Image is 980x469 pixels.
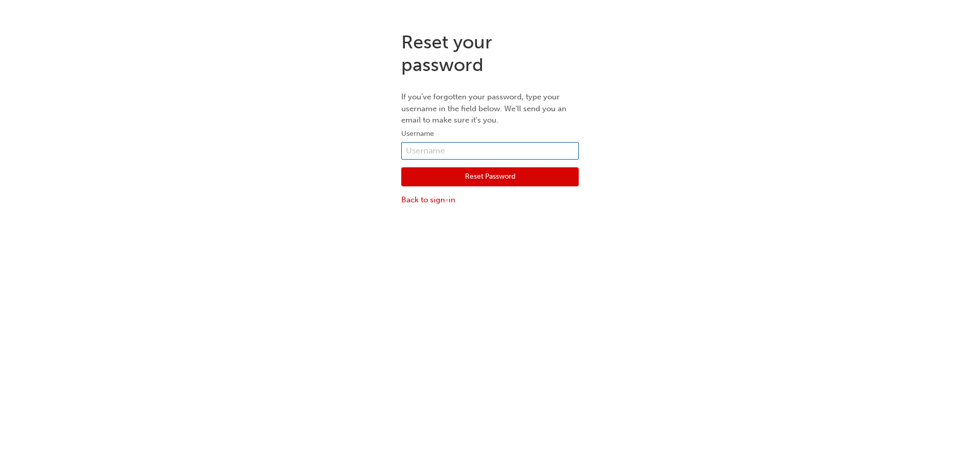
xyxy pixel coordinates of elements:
label: Username [401,128,579,140]
h1: Reset your password [401,31,579,76]
button: Reset Password [401,167,579,187]
input: Username [401,142,579,160]
p: If you've forgotten your password, type your username in the field below. We'll send you an email... [401,91,579,126]
a: Back to sign-in [401,194,579,206]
